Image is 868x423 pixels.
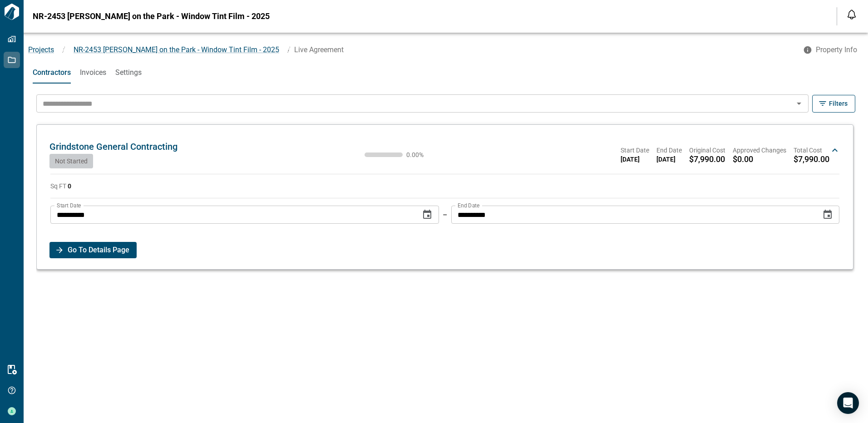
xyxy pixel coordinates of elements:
a: Projects [28,45,54,54]
div: Grindstone General ContractingNot Started0.00%Start Date[DATE]End Date[DATE]Original Cost$7,990.0... [46,132,844,168]
span: Not Started [55,157,88,165]
span: $0.00 [733,155,753,164]
span: Original Cost [689,146,725,155]
span: Grindstone General Contracting [49,141,178,152]
span: Contractors [33,68,71,77]
span: $7,990.00 [794,155,829,164]
span: [DATE] [656,155,682,164]
span: [DATE] [621,155,649,164]
label: End Date [458,202,479,209]
span: Live Agreement [294,45,344,54]
span: Go To Details Page [68,242,129,258]
nav: breadcrumb [24,44,798,55]
span: Filters [829,99,848,108]
span: Sq FT [50,182,71,190]
span: Property Info [816,45,857,54]
span: $7,990.00 [689,155,725,164]
span: Start Date [621,146,649,155]
strong: 0 [68,182,71,190]
label: Start Date [57,202,81,209]
span: Total Cost [794,146,829,155]
button: Go To Details Page [49,242,137,258]
span: Approved Changes [733,146,786,155]
button: Open notification feed [844,7,859,22]
button: Filters [812,95,855,113]
span: End Date [656,146,682,155]
div: base tabs [24,62,868,84]
button: Open [793,97,805,110]
span: Invoices [80,68,106,77]
span: Settings [115,68,142,77]
span: NR-2453 [PERSON_NAME] on the Park - Window Tint Film - 2025 [74,45,279,54]
p: – [443,210,448,220]
span: NR-2453 [PERSON_NAME] on the Park - Window Tint Film - 2025 [33,12,270,21]
div: Open Intercom Messenger [837,392,859,414]
span: 0.00 % [406,152,434,158]
button: Property Info [798,42,864,58]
